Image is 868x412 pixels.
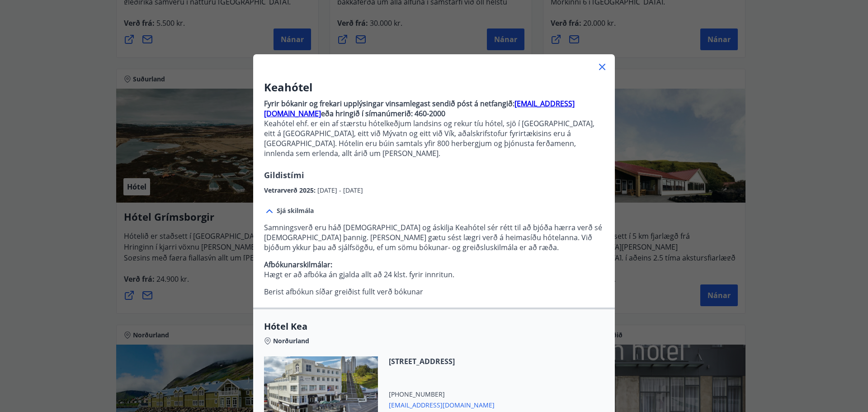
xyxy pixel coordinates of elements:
span: Vetrarverð 2025 : [264,186,317,194]
span: [DATE] - [DATE] [317,186,363,194]
strong: eða hringið í símanúmerið: 460-2000 [321,109,445,118]
strong: Fyrir bókanir og frekari upplýsingar vinsamlegast sendið póst á netfangið: [264,99,514,109]
span: [PHONE_NUMBER] [389,390,495,399]
h3: Keahótel [264,80,604,95]
span: Gildistími [264,170,304,180]
p: Hægt er að afbóka án gjalda allt að 24 klst. fyrir innritun. [264,260,604,279]
span: Hótel Kea [264,320,604,333]
p: Keahótel ehf. er ein af stærstu hótelkeðjum landsins og rekur tíu hótel, sjö í [GEOGRAPHIC_DATA],... [264,118,604,158]
p: Samningsverð eru háð [DEMOGRAPHIC_DATA] og áskilja Keahótel sér rétt til að bjóða hærra verð sé [... [264,223,604,252]
span: [STREET_ADDRESS] [389,356,495,366]
span: Norðurland [273,336,309,346]
span: Sjá skilmála [277,206,314,215]
strong: Afbókunarskilmálar: [264,260,332,270]
span: [EMAIL_ADDRESS][DOMAIN_NAME] [389,399,495,410]
a: [EMAIL_ADDRESS][DOMAIN_NAME] [264,99,575,118]
p: Berist afbókun síðar greiðist fullt verð bókunar [264,287,604,297]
